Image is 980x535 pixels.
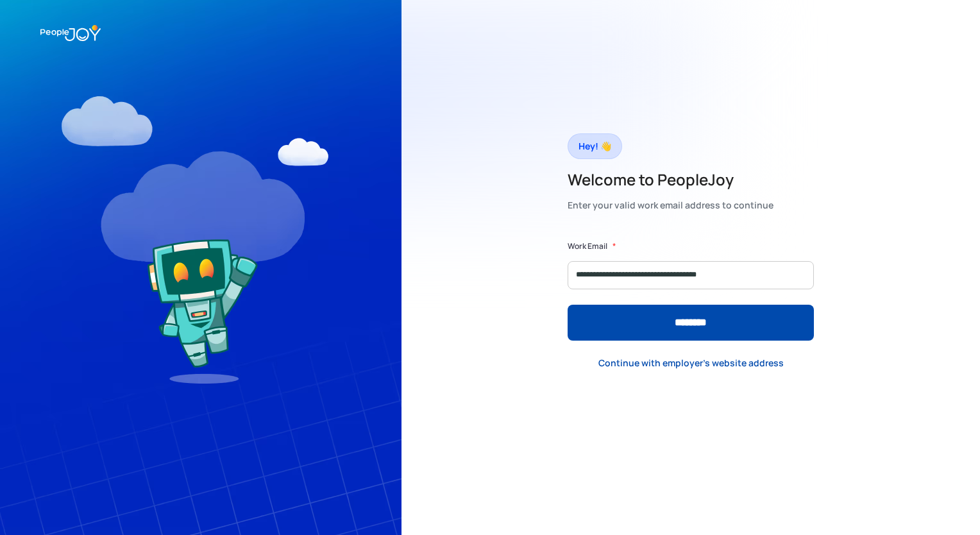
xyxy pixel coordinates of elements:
[568,240,607,253] label: Work Email
[568,169,773,190] h2: Welcome to PeopleJoy
[588,350,794,377] a: Continue with employer's website address
[579,137,611,155] div: Hey! 👋
[568,196,773,214] div: Enter your valid work email address to continue
[568,240,814,341] form: Form
[598,357,784,369] div: Continue with employer's website address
